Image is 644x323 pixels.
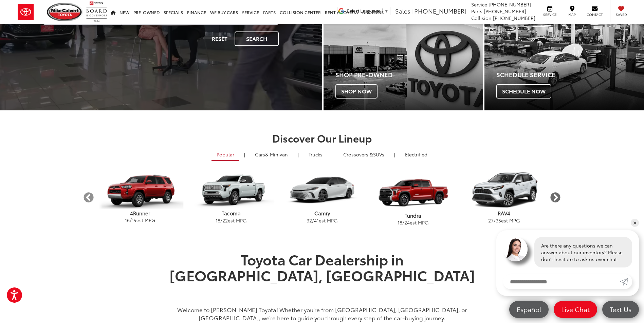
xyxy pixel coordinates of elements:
[265,151,288,158] span: & Minivan
[395,6,410,15] span: Sales
[338,149,389,160] a: SUVs
[132,217,136,223] span: 19
[503,274,620,289] input: Enter your message
[587,12,603,17] span: Contact
[558,305,593,314] span: Live Chat
[97,172,183,209] img: Toyota 4Runner
[47,3,83,21] img: Mike Calvert Toyota
[398,219,402,226] span: 18
[550,192,562,203] button: Next
[206,31,233,46] button: Reset
[606,305,635,314] span: Text Us
[303,149,328,160] a: Trucks
[370,174,456,211] img: Toyota Tundra
[164,251,480,298] h1: Toyota Car Dealership in [GEOGRAPHIC_DATA], [GEOGRAPHIC_DATA]
[186,217,277,224] p: / est MPG
[493,15,535,21] span: [PHONE_NUMBER]
[489,1,531,8] span: [PHONE_NUMBER]
[277,210,368,217] p: Camry
[279,172,365,209] img: Toyota Camry
[503,237,528,261] img: Agent profile photo
[471,1,487,8] span: Service
[277,217,368,224] p: / est MPG
[368,212,459,219] p: Tundra
[602,301,639,318] a: Text Us
[412,6,466,15] span: [PHONE_NUMBER]
[614,12,629,17] span: Saved
[471,8,482,15] span: Parts
[125,217,130,223] span: 16
[459,217,550,224] p: / est MPG
[368,219,459,226] p: / est MPG
[335,71,483,78] h4: Shop Pre-Owned
[216,217,220,224] span: 18
[250,149,293,160] a: Cars
[496,84,551,99] span: Schedule Now
[620,274,632,289] a: Submit
[513,305,545,314] span: Español
[83,166,562,229] aside: carousel
[222,217,228,224] span: 22
[95,210,186,217] p: 4Runner
[331,151,335,158] li: |
[335,84,378,99] span: Shop Now
[509,301,549,318] a: Español
[554,301,597,318] a: Live Chat
[496,71,644,78] h4: Schedule Service
[186,210,277,217] p: Tacoma
[211,149,239,161] a: Popular
[343,151,373,158] span: Crossovers &
[488,217,494,224] span: 27
[392,151,397,158] li: |
[484,8,526,15] span: [PHONE_NUMBER]
[400,149,433,160] a: Electrified
[83,132,562,144] h2: Discover Our Lineup
[461,172,547,209] img: Toyota RAV4
[565,12,579,17] span: Map
[307,217,312,224] span: 32
[496,217,501,224] span: 35
[188,172,274,209] img: Toyota Tacoma
[404,219,410,226] span: 24
[459,210,550,217] p: RAV4
[534,237,632,267] div: Are there any questions we can answer about our inventory? Please don't hesitate to ask us over c...
[296,151,300,158] li: |
[95,217,186,223] p: / est MPG
[314,217,319,224] span: 41
[164,305,480,322] p: Welcome to [PERSON_NAME] Toyota! Whether you’re from [GEOGRAPHIC_DATA], [GEOGRAPHIC_DATA], or [GE...
[471,15,492,21] span: Collision
[384,8,389,14] span: ▼
[242,151,247,158] li: |
[542,12,557,17] span: Service
[83,192,95,203] button: Previous
[235,31,279,46] button: Search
